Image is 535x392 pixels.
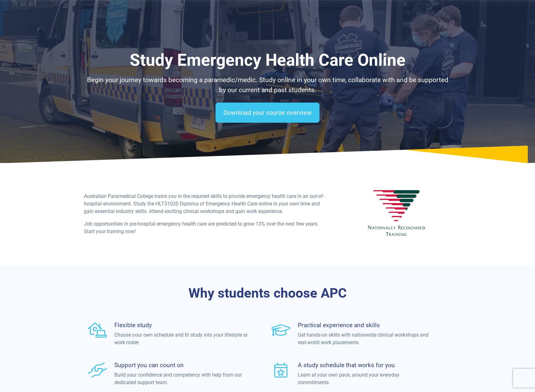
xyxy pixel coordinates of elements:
h4: Support you can count on [114,361,248,369]
h4: Practical experience and skills [298,322,432,329]
p: Begin your journey towards becoming a paramedic/medic. Study online in your own time, collaborate... [84,75,451,95]
p: Choose your own schedule and fit study into your lifestyle or work roster [114,331,248,346]
h1: Study Emergency Health Care Online [84,50,451,70]
p: Get hands-on skills with nationwide clinical workshops and real-world work placements. [298,331,432,346]
h4: A study schedule that works for you [298,361,432,369]
p: Job opportunities in pre-hospital emergency health care are predicted to grow 13% over the next f... [84,220,326,235]
a: Download your course overview [216,103,319,123]
h3: Why students choose APC [84,285,451,301]
p: Australian Paramedical College trains you in the required skills to provide emergency health care... [84,193,326,215]
h4: Flexible study [114,322,248,329]
p: Build your confidence and competency with help from our dedicated support team. [114,371,248,386]
p: Learn at your own pace, around your everyday commitments. [298,371,432,386]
